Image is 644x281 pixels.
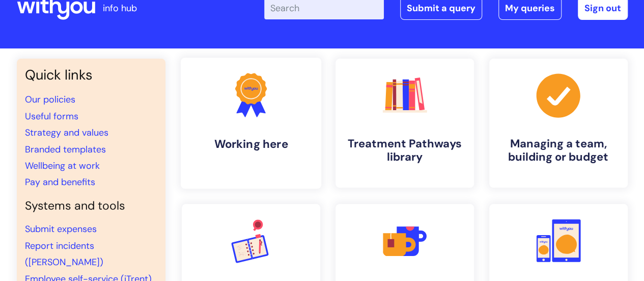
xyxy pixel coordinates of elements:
[497,137,620,164] h4: Managing a team, building or budget
[25,240,103,268] a: Report incidents ([PERSON_NAME])
[344,137,466,164] h4: Treatment Pathways library
[25,67,157,83] h3: Quick links
[335,59,474,188] a: Treatment Pathways library
[189,137,313,151] h4: Working here
[25,126,108,139] a: Strategy and values
[25,110,78,122] a: Useful forms
[25,160,100,172] a: Wellbeing at work
[25,143,106,156] a: Branded templates
[489,59,628,188] a: Managing a team, building or budget
[180,58,321,189] a: Working here
[25,93,75,106] a: Our policies
[25,199,157,213] h4: Systems and tools
[25,223,97,235] a: Submit expenses
[25,176,95,188] a: Pay and benefits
